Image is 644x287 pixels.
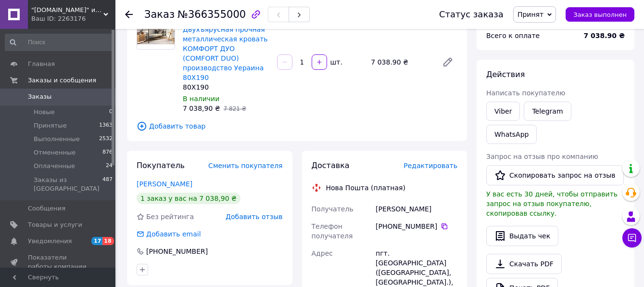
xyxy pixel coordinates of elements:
[486,32,540,39] span: Всего к оплате
[34,148,76,157] span: Отмененные
[486,226,558,246] button: Выдать чек
[524,102,571,121] a: Telegram
[573,11,627,18] span: Заказ выполнен
[5,34,114,51] input: Поиск
[486,102,520,121] a: Viber
[137,180,192,188] a: [PERSON_NAME]
[486,125,537,144] a: WhatsApp
[145,229,202,239] div: Добавить email
[125,10,133,19] div: Вернуться назад
[224,105,246,112] span: 7 821 ₴
[328,57,343,67] div: шт.
[137,16,175,45] img: Двухъярусная прочная металлическая кровать КОМФОРТ ДУО (COMFORT DUO) производство Уераина 80Х190
[136,229,202,239] div: Добавить email
[183,95,219,103] span: В наличии
[486,165,624,185] button: Скопировать запрос на отзыв
[518,11,543,18] span: Принят
[183,104,220,112] span: 7 038,90 ₴
[439,10,504,19] div: Статус заказа
[144,9,175,20] span: Заказ
[102,237,114,245] span: 18
[28,92,51,101] span: Заказы
[34,162,75,170] span: Оплаченные
[28,221,82,229] span: Товары и услуги
[137,121,457,131] span: Добавить товар
[146,213,194,221] span: Без рейтинга
[312,222,353,240] span: Телефон получателя
[404,162,457,170] span: Редактировать
[28,237,72,246] span: Уведомления
[183,82,269,92] div: 80Х190
[486,89,565,97] span: Написать покупателю
[106,162,113,170] span: 24
[99,135,113,143] span: 2532
[102,176,113,193] span: 487
[438,52,457,72] a: Редактировать
[34,135,80,143] span: Выполненные
[145,247,209,256] div: [PHONE_NUMBER]
[183,26,268,81] a: Двухъярусная прочная металлическая кровать КОМФОРТ ДУО (COMFORT DUO) производство Уераина 80Х190
[28,76,96,85] span: Заказы и сообщения
[324,183,408,193] div: Нова Пошта (платная)
[486,190,618,217] span: У вас есть 30 дней, чтобы отправить запрос на отзыв покупателю, скопировав ссылку.
[583,32,625,39] b: 7 038.90 ₴
[312,161,350,170] span: Доставка
[28,253,89,271] span: Показатели работы компании
[177,9,246,20] span: №366355000
[226,213,282,221] span: Добавить отзыв
[367,55,434,69] div: 7 038.90 ₴
[312,249,333,257] span: Адрес
[31,6,103,14] span: "vts1.com.ua" интернет магазин мебели
[28,204,65,213] span: Сообщения
[376,222,457,231] div: [PHONE_NUMBER]
[566,7,634,22] button: Заказ выполнен
[28,60,55,68] span: Главная
[208,162,282,170] span: Сменить покупателя
[34,121,67,130] span: Принятые
[34,108,55,117] span: Новые
[486,70,525,79] span: Действия
[109,108,113,117] span: 0
[374,200,459,218] div: [PERSON_NAME]
[99,121,113,130] span: 1363
[137,161,185,170] span: Покупатель
[622,228,642,248] button: Чат с покупателем
[486,153,598,160] span: Запрос на отзыв про компанию
[34,176,102,193] span: Заказы из [GEOGRAPHIC_DATA]
[31,14,115,23] div: Ваш ID: 2263176
[137,193,240,204] div: 1 заказ у вас на 7 038,90 ₴
[102,148,113,157] span: 876
[486,254,562,274] a: Скачать PDF
[312,205,354,213] span: Получатель
[91,237,102,245] span: 17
